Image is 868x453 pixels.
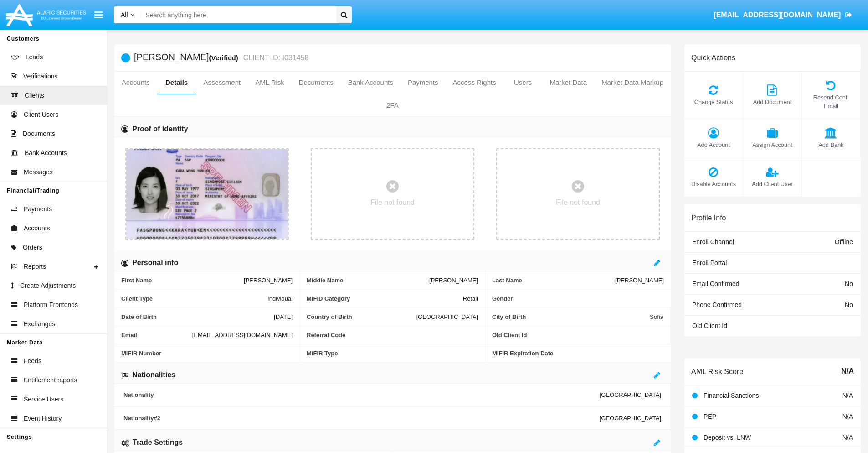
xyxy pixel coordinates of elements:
[748,141,797,149] span: Assign Account
[492,295,664,302] span: Gender
[5,1,87,28] img: Logo image
[692,322,727,329] span: Old Client Id
[704,413,716,420] span: PEP
[192,332,293,338] span: [EMAIL_ADDRESS][DOMAIN_NAME]
[121,332,192,338] span: Email
[121,11,128,18] span: All
[209,52,241,63] div: (Verified)
[292,72,341,94] a: Documents
[141,6,333,23] input: Search
[23,129,55,139] span: Documents
[20,281,76,291] span: Create Adjustments
[689,98,738,106] span: Change Status
[691,367,743,376] h6: AML Risk Score
[134,52,308,63] h5: [PERSON_NAME]
[842,434,853,441] span: N/A
[196,72,248,94] a: Assessment
[492,332,663,338] span: Old Client Id
[429,277,478,284] span: [PERSON_NAME]
[114,10,141,20] a: All
[806,93,856,110] span: Resend Conf. Email
[24,224,50,233] span: Accounts
[492,313,650,320] span: City of Birth
[307,332,478,338] span: Referral Code
[704,392,759,399] span: Financial Sanctions
[24,262,46,271] span: Reports
[274,313,293,320] span: [DATE]
[446,72,503,94] a: Access Rights
[24,167,53,177] span: Messages
[806,141,856,149] span: Add Bank
[23,243,42,252] span: Orders
[748,180,797,188] span: Add Client User
[691,213,726,222] h6: Profile Info
[842,413,853,420] span: N/A
[492,350,664,357] span: MiFIR Expiration Date
[248,72,292,94] a: AML Risk
[157,72,196,94] a: Details
[132,258,178,268] h6: Personal info
[714,11,841,19] span: [EMAIL_ADDRESS][DOMAIN_NAME]
[24,414,62,423] span: Event History
[121,277,244,284] span: First Name
[267,295,293,302] span: Individual
[123,415,600,422] span: Nationality #2
[23,72,57,81] span: Verifications
[307,313,416,320] span: Country of Birth
[121,313,274,320] span: Date of Birth
[341,72,401,94] a: Bank Accounts
[845,280,853,287] span: No
[24,204,52,214] span: Payments
[24,395,63,404] span: Service Users
[748,98,797,106] span: Add Document
[615,277,664,284] span: [PERSON_NAME]
[709,2,857,28] a: [EMAIL_ADDRESS][DOMAIN_NAME]
[123,391,600,398] span: Nationality
[542,72,594,94] a: Market Data
[416,313,478,320] span: [GEOGRAPHIC_DATA]
[692,301,742,308] span: Phone Confirmed
[503,72,543,94] a: Users
[26,52,43,62] span: Leads
[244,277,293,284] span: [PERSON_NAME]
[114,94,671,116] a: 2FA
[121,295,267,302] span: Client Type
[241,54,309,62] small: CLIENT ID: I031458
[307,350,478,357] span: MiFIR Type
[692,238,734,245] span: Enroll Channel
[132,370,175,380] h6: Nationalities
[401,72,446,94] a: Payments
[24,319,55,329] span: Exchanges
[121,350,293,357] span: MiFIR Number
[650,313,663,320] span: Sofia
[704,434,751,441] span: Deposit vs. LNW
[600,415,661,422] span: [GEOGRAPHIC_DATA]
[492,277,615,284] span: Last Name
[845,301,853,308] span: No
[594,72,671,94] a: Market Data Markup
[24,375,77,385] span: Entitlement reports
[24,300,78,310] span: Platform Frontends
[25,91,44,100] span: Clients
[25,148,67,158] span: Bank Accounts
[689,141,738,149] span: Add Account
[842,392,853,399] span: N/A
[24,110,58,120] span: Client Users
[689,180,738,188] span: Disable Accounts
[132,124,188,134] h6: Proof of identity
[841,366,854,377] span: N/A
[600,391,661,398] span: [GEOGRAPHIC_DATA]
[463,295,478,302] span: Retail
[692,280,739,287] span: Email Confirmed
[114,72,157,94] a: Accounts
[692,259,727,266] span: Enroll Portal
[835,238,853,245] span: Offline
[691,53,735,62] h6: Quick Actions
[307,295,463,302] span: MiFID Category
[24,356,41,366] span: Feeds
[133,437,183,448] h6: Trade Settings
[307,277,429,284] span: Middle Name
